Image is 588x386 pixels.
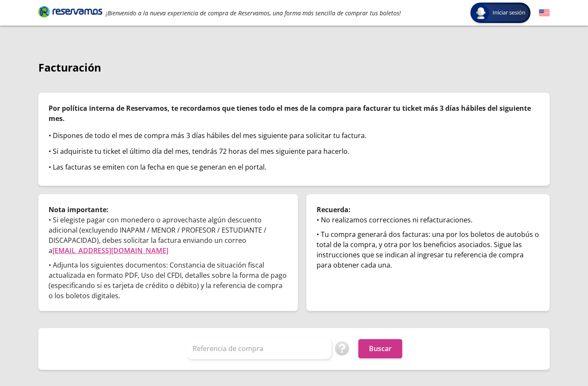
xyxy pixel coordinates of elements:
p: • Adjunta los siguientes documentos: Constancia de situación fiscal actualizada en formato PDF, U... [49,260,288,301]
p: Recuerda: [317,205,539,215]
p: Nota importante: [49,205,288,215]
p: Por política interna de Reservamos, te recordamos que tienes todo el mes de la compra para factur... [49,103,539,124]
a: Brand Logo [38,5,102,20]
button: Buscar [358,339,402,358]
i: Brand Logo [38,5,102,18]
div: • Las facturas se emiten con la fecha en que se generan en el portal. [49,162,539,172]
em: ¡Bienvenido a la nueva experiencia de compra de Reservamos, una forma más sencilla de comprar tus... [106,9,401,17]
div: • Tu compra generará dos facturas: una por los boletos de autobús o total de la compra, y otra po... [317,229,539,270]
div: • Si adquiriste tu ticket el último día del mes, tendrás 72 horas del mes siguiente para hacerlo. [49,146,539,156]
span: Iniciar sesión [489,9,529,17]
a: [EMAIL_ADDRESS][DOMAIN_NAME] [52,246,168,255]
p: Facturación [38,60,550,76]
button: English [539,8,550,18]
div: • No realizamos correcciones ni refacturaciones. [317,215,539,225]
p: • Si elegiste pagar con monedero o aprovechaste algún descuento adicional (excluyendo INAPAM / ME... [49,215,288,256]
div: • Dispones de todo el mes de compra más 3 días hábiles del mes siguiente para solicitar tu factura. [49,130,539,141]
